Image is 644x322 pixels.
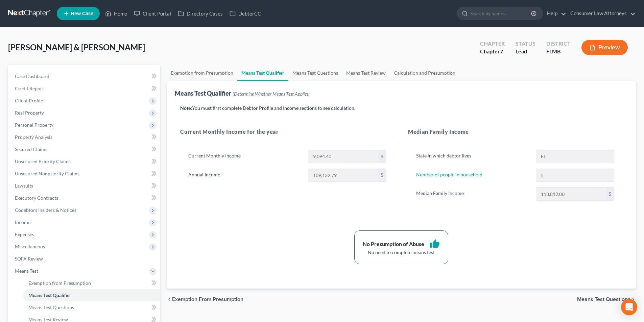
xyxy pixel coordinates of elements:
[167,297,172,302] i: chevron_left
[9,253,160,265] a: SOFA Review
[544,7,566,20] a: Help
[237,65,288,81] a: Means Test Qualifier
[167,297,243,302] button: chevron_left Exemption from Presumption
[9,168,160,180] a: Unsecured Nonpriority Claims
[9,143,160,155] a: Secured Claims
[500,48,503,54] span: 7
[546,48,571,55] div: FLMB
[536,188,606,200] input: 0.00
[23,301,160,314] a: Means Test Questions
[15,183,33,189] span: Lawsuits
[536,169,614,182] input: --
[23,277,160,289] a: Exemption from Presumption
[581,40,628,55] button: Preview
[430,239,440,249] i: thumb_up
[180,105,192,111] strong: Note:
[413,187,532,201] label: Median Family Income
[15,256,43,262] span: SOFA Review
[546,40,571,48] div: District
[172,297,243,302] span: Exemption from Presumption
[15,85,44,91] span: Credit Report
[28,304,74,310] span: Means Test Questions
[15,146,47,152] span: Secured Claims
[390,65,459,81] a: Calculation and Presumption
[15,171,79,176] span: Unsecured Nonpriority Claims
[363,249,440,256] div: No need to complete means test
[413,150,532,163] label: State in which debtor lives
[480,48,505,55] div: Chapter
[15,195,58,201] span: Executory Contracts
[288,65,342,81] a: Means Test Questions
[408,128,622,136] h5: Median Family Income
[567,7,636,20] a: Consumer Law Attorneys
[378,169,386,182] div: $
[226,7,264,20] a: DebtorCC
[606,188,614,200] div: $
[378,150,386,163] div: $
[536,150,614,163] input: State
[470,7,532,20] input: Search by name...
[630,297,636,302] i: chevron_right
[9,155,160,168] a: Unsecured Priority Claims
[9,131,160,143] a: Property Analysis
[15,158,71,164] span: Unsecured Priority Claims
[71,11,93,16] span: New Case
[180,105,622,112] p: You must first complete Debtor Profile and Income sections to see calculation.
[15,122,53,128] span: Personal Property
[23,289,160,301] a: Means Test Qualifier
[363,240,424,248] div: No Presumption of Abuse
[15,219,30,225] span: Income
[15,98,43,103] span: Client Profile
[9,70,160,82] a: Case Dashboard
[9,192,160,204] a: Executory Contracts
[102,7,130,20] a: Home
[342,65,390,81] a: Means Test Review
[15,134,52,140] span: Property Analysis
[577,297,636,302] button: Means Test Questions chevron_right
[175,89,310,97] div: Means Test Qualifier
[15,207,76,213] span: Codebtors Insiders & Notices
[416,172,482,177] a: Number of people in household
[233,91,310,97] span: (Determine Whether Means Test Applies)
[480,40,505,48] div: Chapter
[308,150,378,163] input: 0.00
[185,169,304,182] label: Annual Income
[15,244,45,249] span: Miscellaneous
[130,7,174,20] a: Client Portal
[308,169,378,182] input: 0.00
[15,231,34,237] span: Expenses
[516,40,535,48] div: Status
[15,268,38,274] span: Means Test
[8,42,145,52] span: [PERSON_NAME] & [PERSON_NAME]
[621,299,637,315] div: Open Intercom Messenger
[185,150,304,163] label: Current Monthly Income
[15,110,44,116] span: Real Property
[9,180,160,192] a: Lawsuits
[180,128,395,136] h5: Current Monthly Income for the year
[28,292,71,298] span: Means Test Qualifier
[174,7,226,20] a: Directory Cases
[167,65,237,81] a: Exemption from Presumption
[516,48,535,55] div: Lead
[15,73,49,79] span: Case Dashboard
[28,280,91,286] span: Exemption from Presumption
[577,297,630,302] span: Means Test Questions
[9,82,160,95] a: Credit Report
